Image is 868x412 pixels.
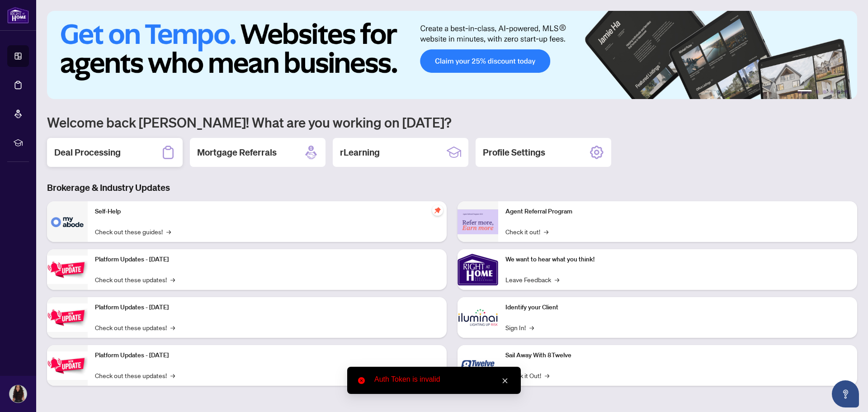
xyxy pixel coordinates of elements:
div: Auth Token is invalid [374,374,510,385]
h2: Deal Processing [54,146,121,159]
a: Check out these updates!→ [95,275,175,284]
a: Sign In!→ [505,322,534,332]
p: Platform Updates - [DATE] [95,350,439,360]
button: 1 [797,90,812,94]
p: Sail Away With 8Twelve [505,350,850,360]
span: close [502,378,508,384]
span: → [170,370,175,380]
img: Agent Referral Program [458,209,498,234]
h3: Brokerage & Industry Updates [47,181,857,194]
a: Check out these guides!→ [95,227,171,237]
img: Slide 0 [47,11,857,99]
a: Check out these updates!→ [95,370,175,380]
p: We want to hear what you think! [505,255,850,265]
a: Leave Feedback→ [505,275,559,284]
h2: Profile Settings [483,146,545,159]
span: → [170,275,175,284]
img: We want to hear what you think! [458,249,498,290]
button: Open asap [832,380,859,407]
img: Identify your Client [458,297,498,338]
span: → [170,322,175,332]
span: → [555,275,559,284]
img: logo [7,7,29,24]
a: Check out these updates!→ [95,322,175,332]
img: Profile Icon [9,385,27,403]
p: Agent Referral Program [505,207,850,217]
h2: rLearning [340,146,380,159]
p: Platform Updates - [DATE] [95,303,439,313]
h2: Mortgage Referrals [197,146,277,159]
a: Close [500,376,510,386]
span: close-circle [358,377,365,384]
span: → [544,227,548,237]
img: Platform Updates - June 23, 2025 [47,351,88,380]
button: 2 [816,90,819,94]
img: Platform Updates - July 21, 2025 [47,256,88,284]
img: Self-Help [47,201,88,242]
h1: Welcome back [PERSON_NAME]! What are you working on [DATE]? [47,114,857,131]
span: → [545,370,549,380]
img: Platform Updates - July 8, 2025 [47,303,88,332]
a: Check it Out!→ [505,370,549,380]
button: 5 [837,90,841,94]
button: 4 [830,90,834,94]
span: pushpin [432,205,443,216]
p: Platform Updates - [DATE] [95,255,439,265]
button: 3 [823,90,826,94]
img: Sail Away With 8Twelve [458,345,498,386]
p: Self-Help [95,207,439,217]
span: → [529,322,534,332]
a: Check it out!→ [505,227,548,237]
button: 6 [844,90,848,94]
span: → [166,227,171,237]
p: Identify your Client [505,303,850,313]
